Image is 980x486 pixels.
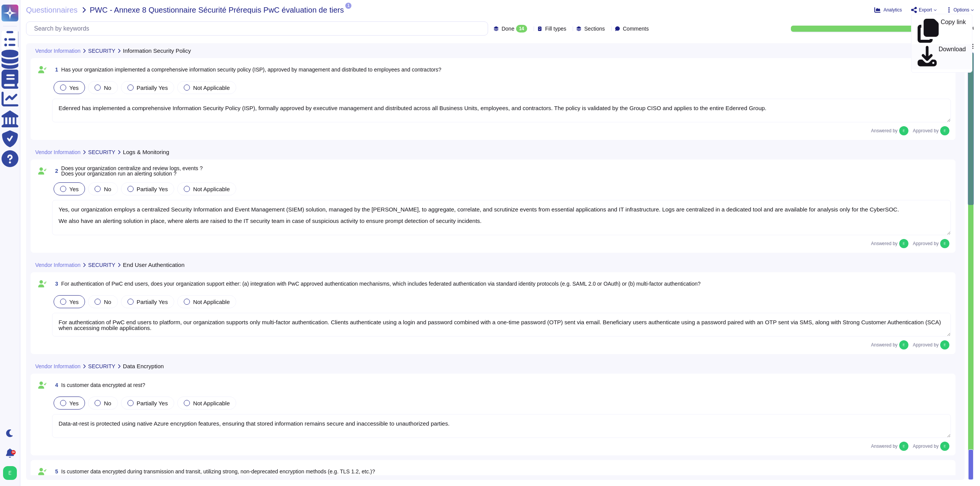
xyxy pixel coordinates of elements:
button: user [2,465,22,481]
input: Search by keywords [30,22,488,35]
textarea: Edenred has implemented a comprehensive Information Security Policy (ISP), formally approved by e... [52,99,951,122]
span: Logs & Monitoring [123,149,169,155]
span: Not Applicable [193,186,230,192]
p: Download [939,46,966,68]
span: 1 [345,3,351,9]
span: PWC - Annexe 8 Questionnaire Sécurité Prérequis PwC évaluation de tiers [90,6,344,14]
span: Answered by [871,128,897,133]
span: Approved by [913,444,939,449]
button: Analytics [874,7,902,13]
span: 5 [52,469,58,474]
textarea: Data-at-rest is protected using native Azure encryption features, ensuring that stored informatio... [52,414,951,438]
span: Answered by [871,444,897,449]
span: Done [501,26,514,31]
span: Approved by [913,128,939,133]
span: Vendor Information [35,262,80,268]
span: End User Authentication [123,262,185,268]
img: user [940,126,949,135]
span: Approved by [913,241,939,246]
span: SECURITY [88,48,115,54]
span: No [104,186,111,192]
img: user [899,442,908,451]
span: No [104,85,111,91]
span: Not Applicable [193,400,230,406]
div: 9+ [11,450,16,455]
span: Sections [584,26,605,31]
span: Does your organization centralize and review logs, events ? Does your organization run an alertin... [61,165,203,177]
span: Approved by [913,343,939,347]
span: Answered by [871,343,897,347]
a: Download [911,44,972,69]
textarea: Yes, our organization employs a centralized Security Information and Event Management (SIEM) solu... [52,200,951,235]
span: 2 [52,168,58,174]
span: Yes [69,299,78,305]
span: Questionnaires [26,6,78,14]
span: 3 [52,281,58,286]
a: Copy link [911,17,972,44]
span: Data Encryption [123,363,164,369]
span: Vendor Information [35,364,80,369]
img: user [899,239,908,248]
p: Copy link [941,19,966,43]
img: user [3,466,17,480]
span: Partially Yes [137,400,168,406]
span: No [104,299,111,305]
span: Information Security Policy [123,48,191,54]
span: Vendor Information [35,48,80,54]
span: Has your organization implemented a comprehensive information security policy (ISP), approved by ... [61,67,441,73]
span: Yes [69,186,78,192]
span: Export [919,8,932,12]
span: Options [954,8,969,12]
img: user [940,442,949,451]
img: user [940,340,949,349]
span: For authentication of PwC end users, does your organization support either: (a) integration with ... [61,281,701,287]
span: Partially Yes [137,299,168,305]
span: Partially Yes [137,186,168,192]
span: Is customer data encrypted during transmission and transit, utilizing strong, non-deprecated encr... [61,468,375,475]
span: SECURITY [88,364,115,369]
span: Comments [623,26,649,31]
img: user [940,239,949,248]
span: SECURITY [88,150,115,155]
span: Not Applicable [193,299,230,305]
textarea: For authentication of PwC end users to platform, our organization supports only multi-factor auth... [52,313,951,336]
span: Fill types [545,26,566,31]
span: Yes [69,85,78,91]
span: No [104,400,111,406]
span: Is customer data encrypted at rest? [61,382,145,388]
span: Partially Yes [137,85,168,91]
img: user [899,340,908,349]
span: Analytics [884,8,902,12]
div: 14 [516,25,527,33]
span: Yes [69,400,78,406]
span: 4 [52,382,58,388]
img: user [899,126,908,135]
span: 1 [52,67,58,72]
span: Not Applicable [193,85,230,91]
span: Vendor Information [35,150,80,155]
span: SECURITY [88,262,115,268]
span: Answered by [871,241,897,246]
